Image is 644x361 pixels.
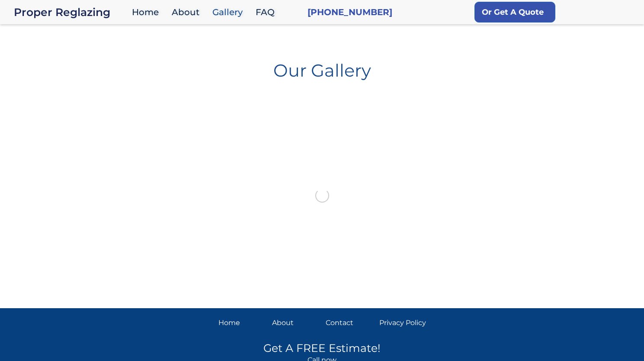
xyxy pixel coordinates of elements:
[208,3,251,22] a: Gallery
[379,317,426,329] a: Privacy Policy
[474,2,555,23] a: Or Get A Quote
[251,3,283,22] a: FAQ
[128,3,167,22] a: Home
[167,3,208,22] a: About
[14,6,128,18] div: Proper Reglazing
[218,317,265,329] a: Home
[326,317,372,329] a: Contact
[14,6,128,18] a: home
[308,6,392,18] a: [PHONE_NUMBER]
[272,317,319,329] a: About
[13,55,631,79] h1: Our Gallery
